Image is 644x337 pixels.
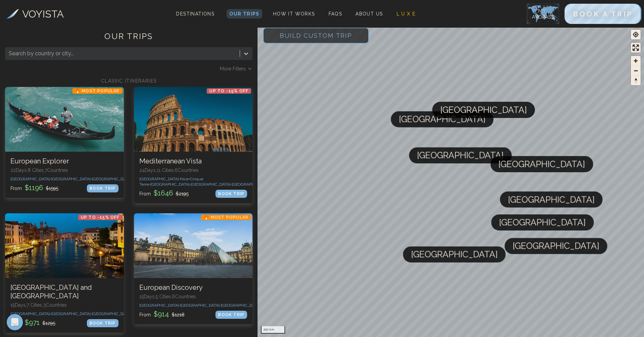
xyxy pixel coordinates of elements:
div: BOOK TRIP [215,190,247,198]
span: [GEOGRAPHIC_DATA] • [139,303,180,308]
span: [GEOGRAPHIC_DATA] • [51,177,92,181]
div: 200 km [261,326,285,334]
p: From [139,309,184,319]
h3: European Explorer [10,157,118,165]
a: VOYISTA [6,6,64,22]
button: Zoom out [631,66,641,75]
span: Our Trips [229,11,260,17]
span: $ 1196 [23,184,44,192]
p: 24 Days, 11 Cities, 6 Countr ies [139,167,247,174]
span: [GEOGRAPHIC_DATA] • [10,311,51,316]
span: [GEOGRAPHIC_DATA] [499,156,585,172]
a: European Explorer🔥 Most PopularEuropean Explorer22Days,8 Cities,7Countries[GEOGRAPHIC_DATA]•[GEOG... [5,87,124,198]
span: [GEOGRAPHIC_DATA] [499,214,586,231]
h3: [GEOGRAPHIC_DATA] and [GEOGRAPHIC_DATA] [10,283,118,300]
span: FAQs [329,11,342,17]
p: Up to -15% OFF [78,215,123,220]
div: BOOK TRIP [87,319,118,327]
a: European Discovery🔥 Most PopularEuropean Discovery15Days,5 Cities,6Countries[GEOGRAPHIC_DATA]•[GE... [134,213,253,324]
h2: CLASSIC ITINERARIES [5,78,252,84]
span: [GEOGRAPHIC_DATA] • [92,311,133,316]
span: [GEOGRAPHIC_DATA] • [191,182,232,187]
span: [GEOGRAPHIC_DATA] [508,191,595,208]
a: L U X E [394,9,418,19]
p: 15 Days, 5 Cities, 6 Countr ies [139,293,247,300]
span: [GEOGRAPHIC_DATA] [440,102,527,118]
div: BOOK TRIP [215,311,247,319]
span: $ 1295 [42,320,55,326]
button: Build Custom Trip [263,28,369,44]
a: Our Trips [227,9,262,19]
div: Open Intercom Messenger [7,314,23,330]
a: FAQs [326,9,345,19]
span: [GEOGRAPHIC_DATA] [399,111,485,127]
span: [GEOGRAPHIC_DATA] • [10,177,51,181]
span: [GEOGRAPHIC_DATA] [411,246,498,263]
button: Find my location [631,30,641,39]
a: Italy and GreeceUp to -15% OFF[GEOGRAPHIC_DATA] and [GEOGRAPHIC_DATA]15Days,7 Cities,3Countries[G... [5,213,124,333]
span: Build Custom Trip [269,21,363,50]
p: 15 Days, 7 Cities, 3 Countr ies [10,302,118,308]
span: $ 971 [23,318,41,327]
p: 22 Days, 8 Cities, 7 Countr ies [10,167,118,174]
p: From [10,318,55,327]
img: My Account [527,4,559,24]
span: BOOK A TRIP [573,10,633,18]
span: $ 1595 [46,186,58,191]
span: [GEOGRAPHIC_DATA] • [92,177,133,181]
span: $ 914 [152,310,170,318]
a: BOOK A TRIP [565,11,641,18]
span: Reset bearing to north [631,76,641,85]
div: BOOK TRIP [87,184,118,192]
span: [GEOGRAPHIC_DATA] • [232,182,272,187]
span: [GEOGRAPHIC_DATA] • [139,177,180,181]
span: Destinations [173,8,217,28]
span: [GEOGRAPHIC_DATA] [513,238,599,254]
span: $ 1218 [172,312,184,317]
a: About Us [353,9,385,19]
h3: Mediterranean Vista [139,157,247,165]
button: Zoom in [631,56,641,66]
span: Nice • [180,177,190,181]
button: Enter fullscreen [631,43,641,53]
span: How It Works [273,11,315,17]
p: From [139,188,189,198]
span: [GEOGRAPHIC_DATA] • [221,303,262,308]
span: L U X E [397,11,416,17]
button: Reset bearing to north [631,75,641,85]
a: Mediterranean VistaUp to -15% OFFMediterranean Vista24Days,11 Cities,6Countries[GEOGRAPHIC_DATA]•... [134,87,253,203]
h3: VOYISTA [22,6,64,22]
a: How It Works [270,9,318,19]
canvas: Map [258,26,644,337]
span: Zoom out [631,66,641,75]
span: $ 1646 [152,189,174,197]
button: BOOK A TRIP [565,4,641,24]
span: $ 2195 [176,191,189,196]
span: [GEOGRAPHIC_DATA] • [51,311,92,316]
p: From [10,183,58,192]
p: 🔥 Most Popular [72,88,123,94]
span: [GEOGRAPHIC_DATA] • [150,182,191,187]
h3: European Discovery [139,283,247,292]
p: Up to -15% OFF [207,88,251,94]
p: 🔥 Most Popular [201,215,251,220]
span: [GEOGRAPHIC_DATA] • [180,303,221,308]
span: [GEOGRAPHIC_DATA] [417,147,504,163]
span: About Us [355,11,383,17]
img: Voyista Logo [6,9,19,19]
h1: OUR TRIPS [5,31,252,47]
span: More Filters [220,65,246,72]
